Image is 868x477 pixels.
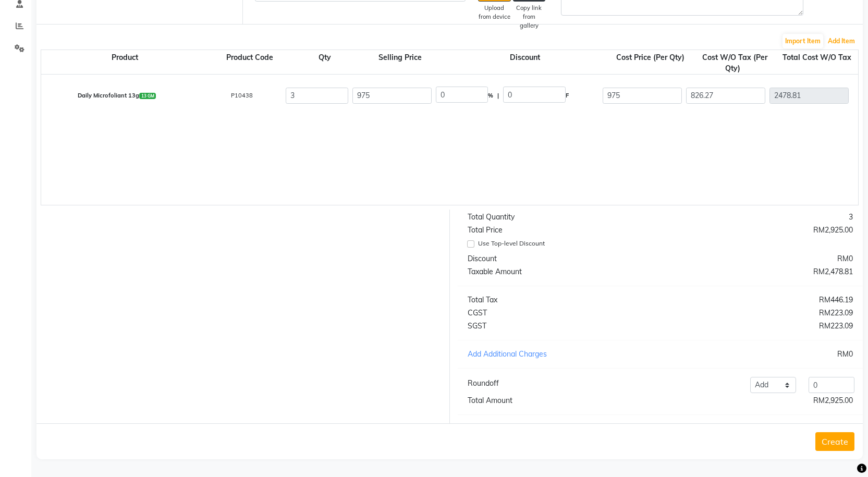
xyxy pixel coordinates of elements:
div: RM2,478.81 [660,266,861,277]
button: Create [815,432,854,451]
div: RM223.09 [660,308,861,319]
div: P10438 [200,85,284,106]
div: RM446.19 [660,295,861,305]
button: Add Item [825,34,858,48]
div: RM2,925.00 [660,395,861,406]
div: Total Price [460,225,661,236]
div: Copy link from gallery [513,4,545,30]
span: Selling Price [376,51,424,64]
div: Discount [442,52,608,74]
div: Total Cost W/O Tax [775,52,859,74]
label: Use Top-level Discount [478,239,545,248]
div: Discount [460,253,661,264]
div: Roundoff [468,378,499,389]
div: Add Additional Charges [460,349,661,360]
div: RM0 [660,349,861,360]
div: Total Quantity [460,212,661,223]
div: RM0 [660,253,861,264]
div: Total Tax [460,295,661,305]
div: RM2,925.00 [660,225,861,236]
div: RM223.09 [660,321,861,332]
div: 3 [660,212,861,223]
div: CGST [460,308,661,319]
div: SGST [460,321,661,332]
span: Cost W/O Tax (Per Qty) [700,51,767,75]
div: Qty [291,52,358,74]
div: Daily Microfoliant 13g [33,85,200,106]
span: Cost Price (Per Qty) [614,51,687,64]
span: | [497,87,499,104]
button: Import Item [783,34,823,48]
div: Total Amount [460,395,661,406]
span: 13 GM [139,93,156,99]
div: Upload from device [478,4,511,21]
div: Product [41,52,208,74]
span: F [566,87,569,104]
div: Product Code [208,52,291,74]
div: Taxable Amount [460,266,661,277]
span: % [488,87,493,104]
